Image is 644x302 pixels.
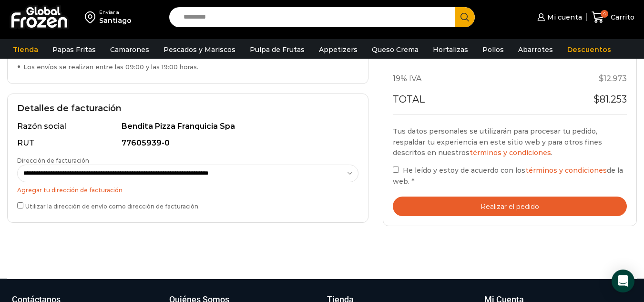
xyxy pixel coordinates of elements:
span: 4 [601,10,608,18]
span: 12.973 [599,74,627,83]
h2: Detalles de facturación [17,104,358,114]
input: Utilizar la dirección de envío como dirección de facturación. [17,202,23,208]
a: Descuentos [562,41,616,59]
div: Open Intercom Messenger [612,270,634,292]
input: He leído y estoy de acuerdo con lostérminos y condicionesde la web. * [393,167,399,173]
a: Agregar tu dirección de facturación [17,187,123,194]
span: Carrito [608,12,634,22]
a: Hortalizas [428,41,473,59]
a: Queso Crema [367,41,423,59]
span: He leído y estoy de acuerdo con los de la web. [393,166,623,185]
div: Razón social [17,121,120,132]
div: Santiago [99,16,132,25]
th: 19% IVA [393,68,564,90]
a: Pollos [478,41,509,59]
p: Tus datos personales se utilizarán para procesar tu pedido, respaldar tu experiencia en este siti... [393,126,627,158]
a: Papas Fritas [48,41,101,59]
div: 77605939-0 [122,138,354,149]
a: Appetizers [314,41,362,59]
select: Dirección de facturación [17,165,358,182]
button: Realizar el pedido [393,197,627,216]
div: Bendita Pizza Franquicia Spa [122,121,354,132]
a: Tienda [8,41,43,59]
a: 4 Carrito [592,6,634,29]
label: Utilizar la dirección de envío como dirección de facturación. [17,200,358,210]
div: RUT [17,138,120,149]
a: términos y condiciones [525,166,607,175]
a: términos y condiciones [470,148,551,157]
label: Dirección de facturación [17,156,358,182]
img: address-field-icon.svg [85,9,99,25]
button: Search button [455,7,475,27]
abbr: requerido [411,177,414,186]
a: Mi cuenta [535,8,582,27]
a: Pulpa de Frutas [245,41,309,59]
span: $ [599,74,603,83]
bdi: 81.253 [593,94,627,105]
a: Pescados y Mariscos [159,41,240,59]
div: Los envíos se realizan entre las 09:00 y las 19:00 horas. [17,62,358,72]
a: Abarrotes [513,41,558,59]
span: $ [593,94,600,105]
span: Mi cuenta [545,12,582,22]
th: Total [393,90,564,115]
div: Enviar a [99,9,132,16]
a: Camarones [105,41,154,59]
